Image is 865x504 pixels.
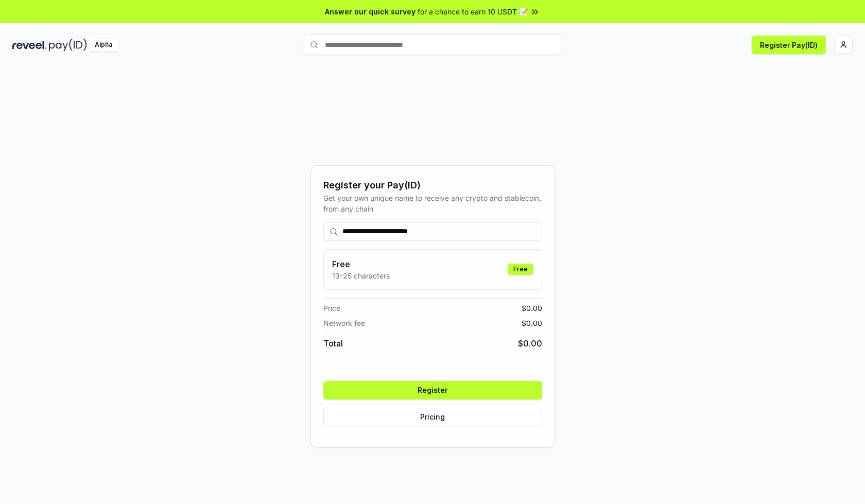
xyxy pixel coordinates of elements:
h3: Free [332,258,390,270]
span: Network fee [323,318,365,328]
img: reveel_dark [12,39,47,51]
span: Total [323,337,343,350]
span: $ 0.00 [518,337,542,350]
img: pay_id [49,39,87,51]
span: for a chance to earn 10 USDT 📝 [418,6,528,17]
p: 13-25 characters [332,270,390,281]
div: Alpha [89,39,118,51]
span: $ 0.00 [522,318,542,328]
button: Register Pay(ID) [752,36,826,54]
div: Free [508,264,533,275]
button: Register [323,381,542,399]
div: Register your Pay(ID) [323,178,542,193]
div: Get your own unique name to receive any crypto and stablecoin, from any chain [323,193,542,214]
span: Answer our quick survey [325,6,416,17]
span: Price [323,303,340,314]
button: Pricing [323,408,542,426]
span: $ 0.00 [522,303,542,314]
